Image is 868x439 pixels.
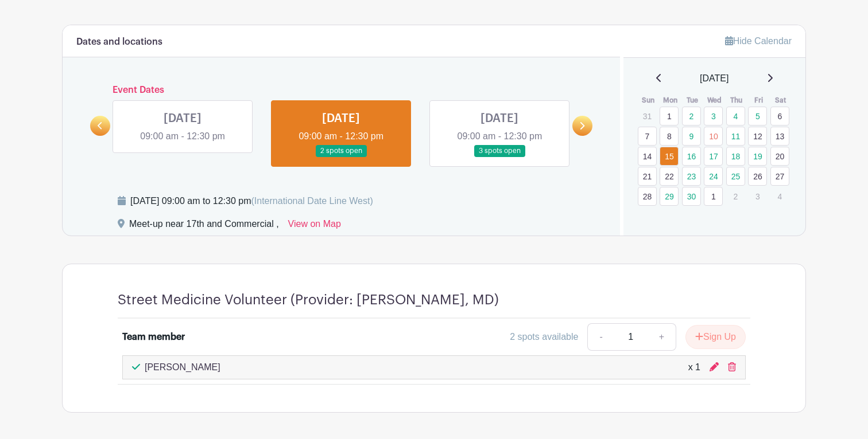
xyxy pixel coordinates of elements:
[770,147,789,166] a: 20
[660,187,679,206] a: 29
[748,107,767,126] a: 5
[726,127,745,146] a: 11
[122,330,185,344] div: Team member
[638,107,657,125] p: 31
[725,36,792,46] a: Hide Calendar
[660,167,679,186] a: 22
[688,360,700,374] div: x 1
[770,95,792,106] th: Sat
[747,95,770,106] th: Fri
[129,217,279,236] div: Meet-up near 17th and Commercial ,
[76,37,162,48] h6: Dates and locations
[726,187,745,205] p: 2
[638,147,657,166] a: 14
[748,167,767,186] a: 26
[770,187,789,205] p: 4
[681,95,704,106] th: Tue
[682,187,701,206] a: 30
[130,194,373,208] div: [DATE] 09:00 am to 12:30 pm
[638,187,657,206] a: 28
[700,72,728,85] span: [DATE]
[726,147,745,166] a: 18
[660,147,679,166] a: 15
[748,147,767,166] a: 19
[685,325,746,349] button: Sign Up
[770,127,789,146] a: 13
[704,167,723,186] a: 24
[145,360,220,374] p: [PERSON_NAME]
[118,292,499,308] h4: Street Medicine Volunteer (Provider: [PERSON_NAME], MD)
[704,187,723,206] a: 1
[251,196,373,206] span: (International Date Line West)
[726,95,748,106] th: Thu
[726,167,745,186] a: 25
[637,95,660,106] th: Sun
[660,107,679,126] a: 1
[110,85,572,96] h6: Event Dates
[770,167,789,186] a: 27
[659,95,681,106] th: Mon
[648,323,676,351] a: +
[660,127,679,146] a: 8
[726,107,745,126] a: 4
[704,147,723,166] a: 17
[587,323,614,351] a: -
[682,167,701,186] a: 23
[703,95,726,106] th: Wed
[748,187,767,205] p: 3
[638,127,657,146] a: 7
[682,107,701,126] a: 2
[638,167,657,186] a: 21
[748,127,767,146] a: 12
[704,107,723,126] a: 3
[682,127,701,146] a: 9
[510,330,578,344] div: 2 spots available
[704,127,723,146] a: 10
[682,147,701,166] a: 16
[288,217,341,236] a: View on Map
[770,107,789,126] a: 6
